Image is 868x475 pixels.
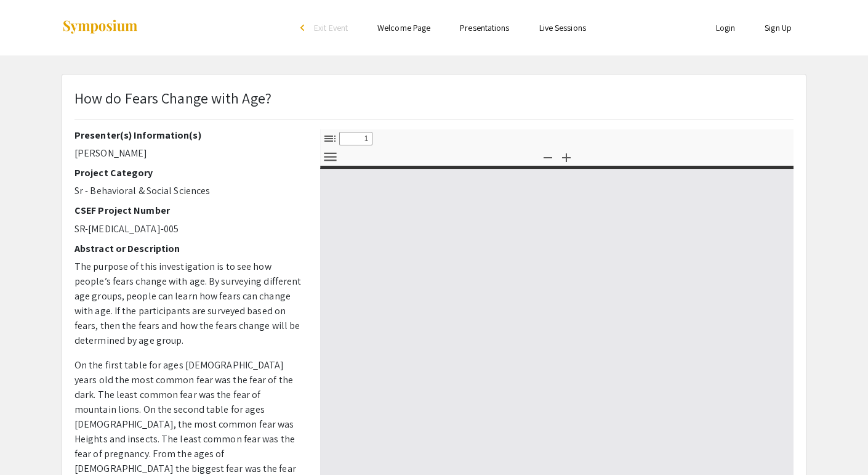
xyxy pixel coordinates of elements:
[74,184,302,198] p: Sr - Behavioral & Social Sciences
[74,129,302,141] h2: Presenter(s) Information(s)
[537,148,558,166] button: Zoom Out
[74,222,302,237] p: SR-[MEDICAL_DATA]-005
[62,19,139,36] img: Symposium by ForagerOne
[74,167,302,179] h2: Project Category
[460,22,509,33] a: Presentations
[319,129,340,147] button: Toggle Sidebar
[300,24,308,31] div: arrow_back_ios
[339,132,372,145] input: Page
[74,87,271,109] p: How do Fears Change with Age?
[716,22,736,33] a: Login
[74,205,302,216] h2: CSEF Project Number
[314,22,348,33] span: Exit Event
[74,243,302,254] h2: Abstract or Description
[765,22,792,33] a: Sign Up
[377,22,430,33] a: Welcome Page
[319,148,340,166] button: Tools
[556,148,577,166] button: Zoom In
[74,259,302,348] p: The purpose of this investigation is to see how people’s fears change with age. By surveying diff...
[539,22,586,33] a: Live Sessions
[74,146,302,161] p: [PERSON_NAME]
